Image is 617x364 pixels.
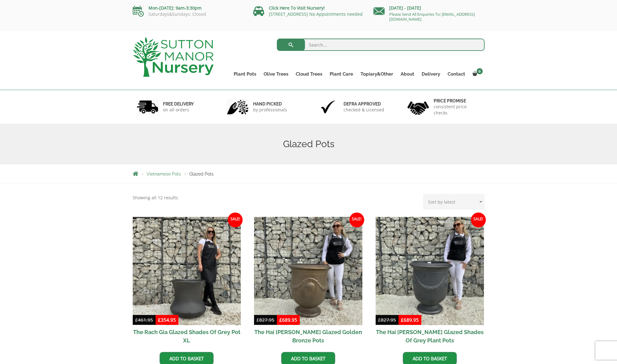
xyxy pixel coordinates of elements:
[133,194,178,201] p: Showing all 12 results
[423,194,485,209] select: Shop order
[277,39,485,51] input: Search...
[376,217,484,325] img: The Hai Duong Glazed Shades Of Grey Plant Pots
[133,217,241,325] img: The Rach Gia Glazed Shades Of Grey Pot XL
[401,317,404,323] span: £
[158,317,176,323] bdi: 354.95
[133,37,214,77] img: logo
[357,70,397,78] a: Topiary&Other
[279,317,297,323] bdi: 689.95
[344,101,384,107] h6: Defra approved
[269,5,325,11] a: Click Here To Visit Nursery!
[373,4,485,12] p: [DATE] - [DATE]
[444,70,469,78] a: Contact
[133,171,485,176] nav: Breadcrumbs
[133,325,241,347] h2: The Rach Gia Glazed Shades Of Grey Pot XL
[378,317,396,323] bdi: 827.95
[135,317,153,323] bdi: 461.95
[254,217,362,325] img: The Hai Duong Glazed Golden Bronze Pots
[378,317,381,323] span: £
[434,104,481,116] p: consistent price checks
[254,325,362,347] h2: The Hai [PERSON_NAME] Glazed Golden Bronze Pots
[158,317,161,323] span: £
[133,12,244,17] p: Saturdays&Sundays: Closed
[317,99,339,115] img: 3.jpg
[256,317,274,323] bdi: 827.95
[228,213,243,227] span: Sale!
[189,172,214,176] span: Glazed Pots
[469,70,485,78] a: 0
[376,217,484,347] a: Sale! The Hai [PERSON_NAME] Glazed Shades Of Grey Plant Pots
[397,70,418,78] a: About
[269,11,363,17] a: [STREET_ADDRESS] No Appointments needed
[254,217,362,347] a: Sale! The Hai [PERSON_NAME] Glazed Golden Bronze Pots
[326,70,357,78] a: Plant Care
[418,70,444,78] a: Delivery
[253,107,287,113] p: by professionals
[230,70,260,78] a: Plant Pots
[133,217,241,347] a: Sale! The Rach Gia Glazed Shades Of Grey Pot XL
[401,317,419,323] bdi: 689.95
[434,98,481,104] h6: Price promise
[292,70,326,78] a: Cloud Trees
[256,317,259,323] span: £
[344,107,384,113] p: checked & Licensed
[133,139,485,150] h1: Glazed Pots
[147,172,181,176] a: Vietnamese Pots
[260,70,292,78] a: Olive Trees
[389,11,475,22] a: Please Send All Enquiries To: [EMAIL_ADDRESS][DOMAIN_NAME]
[163,107,194,113] p: on all orders
[349,213,364,227] span: Sale!
[477,68,483,74] span: 0
[471,213,486,227] span: Sale!
[279,317,282,323] span: £
[376,325,484,347] h2: The Hai [PERSON_NAME] Glazed Shades Of Grey Plant Pots
[133,4,244,12] p: Mon-[DATE]: 9am-3:30pm
[163,101,194,107] h6: FREE DELIVERY
[407,97,429,116] img: 4.jpg
[137,99,158,115] img: 1.jpg
[227,99,248,115] img: 2.jpg
[253,101,287,107] h6: hand picked
[135,317,138,323] span: £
